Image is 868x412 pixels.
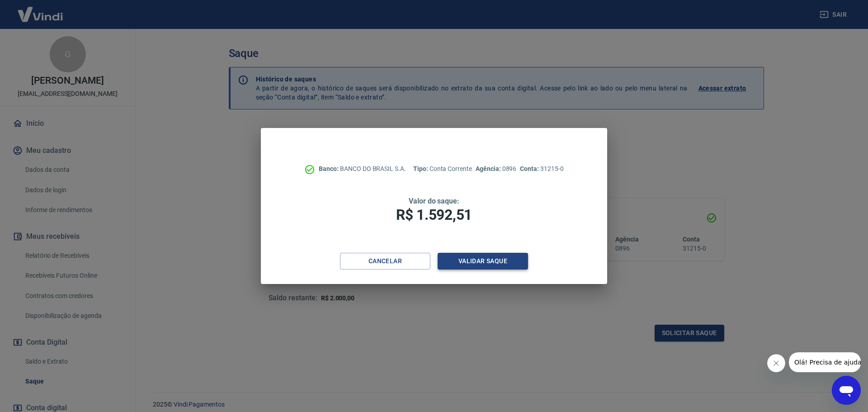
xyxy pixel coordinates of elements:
[5,6,76,14] span: Olá! Precisa de ajuda?
[409,197,459,205] span: Valor do saque:
[340,253,430,270] button: Cancelar
[767,354,785,372] iframe: Fechar mensagem
[520,165,540,172] span: Conta:
[438,253,528,270] button: Validar saque
[520,164,563,174] p: 31215-0
[319,164,406,174] p: BANCO DO BRASIL S.A.
[413,164,472,174] p: Conta Corrente
[832,376,861,405] iframe: Botão para abrir a janela de mensagens
[476,165,502,172] span: Agência:
[319,165,340,172] span: Banco:
[413,165,429,172] span: Tipo:
[396,206,472,223] span: R$ 1.592,51
[789,352,861,372] iframe: Mensagem da empresa
[476,164,516,174] p: 0896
